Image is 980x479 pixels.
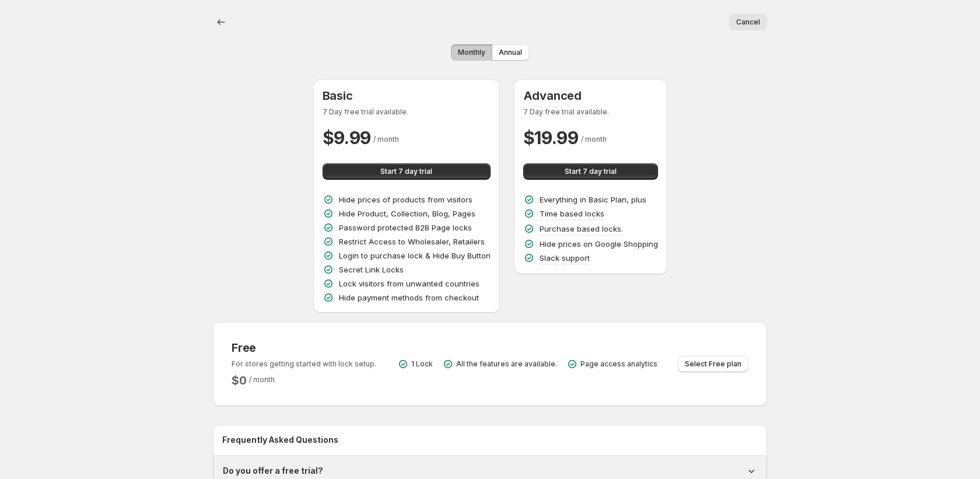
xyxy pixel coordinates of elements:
p: Time based locks [540,208,604,219]
span: / month [581,135,607,144]
p: Lock visitors from unwanted countries [339,278,480,289]
h2: Frequently Asked Questions [222,434,758,446]
h2: $ 9.99 [323,126,372,149]
p: All the features are available. [456,359,557,369]
p: 1 Lock [411,359,433,369]
p: Purchase based locks. [540,223,623,235]
h3: Free [232,341,376,355]
span: Cancel [736,18,760,27]
p: 7 Day free trial available. [323,107,491,117]
p: 7 Day free trial available. [523,107,658,117]
h2: $ 19.99 [523,126,579,149]
button: Annual [492,44,529,61]
p: Hide payment methods from checkout [339,292,479,303]
p: For stores getting started with lock setup. [232,359,376,369]
p: Restrict Access to Wholesaler, Retailers [339,236,485,247]
h1: Do you offer a free trial? [223,465,323,477]
p: Slack support [540,252,590,264]
span: Start 7 day trial [565,167,617,176]
p: Hide prices on Google Shopping [540,238,658,250]
p: Everything in Basic Plan, plus [540,194,646,205]
button: Monthly [451,44,492,61]
button: Select Free plan [678,356,748,372]
h3: Basic [323,89,491,103]
button: Cancel [729,14,767,30]
p: Hide prices of products from visitors [339,194,473,205]
p: Hide Product, Collection, Blog, Pages [339,208,475,219]
p: Password protected B2B Page locks [339,222,472,233]
h2: $ 0 [232,373,247,387]
p: Login to purchase lock & Hide Buy Button [339,250,491,261]
h3: Advanced [523,89,658,103]
button: Back [213,14,229,30]
span: / month [373,135,399,144]
span: Monthly [458,48,485,57]
button: Start 7 day trial [523,163,658,180]
span: Select Free plan [685,359,741,369]
button: Start 7 day trial [323,163,491,180]
p: Page access analytics [580,359,657,369]
p: Secret Link Locks [339,264,404,275]
span: Annual [499,48,522,57]
span: Start 7 day trial [380,167,432,176]
span: / month [249,375,275,384]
